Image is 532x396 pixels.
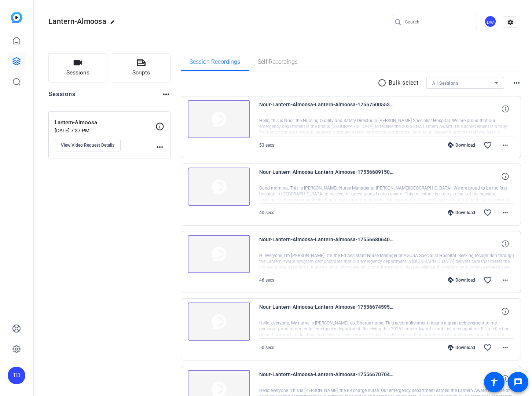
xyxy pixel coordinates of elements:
[432,81,458,86] span: All Sessions
[378,78,389,87] mat-icon: radio_button_unchecked
[259,210,274,215] span: 40 secs
[514,378,522,386] mat-icon: message
[188,100,250,138] img: thumb-nail
[444,345,479,351] div: Download
[259,235,395,253] span: Nour-Lantern-Almoosa-Lantern-Almoosa-1755668064038-webcam
[48,17,106,26] span: Lantern-Almoosa
[55,139,121,151] button: View Video Request Details
[259,168,395,185] span: Nour-Lantern-Almoosa-Lantern-Almoosa-1755668915014-webcam
[132,69,150,77] span: Scripts
[66,69,89,77] span: Sessions
[503,17,518,28] mat-icon: settings
[190,59,240,65] span: Session Recordings
[259,302,395,320] span: Nour-Lantern-Almoosa-Lantern-Almoosa-1755667459508-webcam
[484,15,497,28] ngx-avatar: Denise Wawrzyniak
[501,343,510,352] mat-icon: more_horiz
[11,12,22,23] img: blue-gradient.svg
[444,210,479,216] div: Download
[483,343,492,352] mat-icon: favorite_border
[259,143,274,148] span: 53 secs
[155,143,164,151] mat-icon: more_horiz
[259,100,395,118] span: Nour-Lantern-Almoosa-Lantern-Almoosa-1755750055345-webcam
[8,367,25,384] div: TD
[259,370,395,388] span: Nour-Lantern-Almoosa-Lantern-Almoosa-1755667070417-webcam
[188,168,250,206] img: thumb-nail
[405,18,471,26] input: Search
[162,90,170,99] mat-icon: more_horiz
[501,141,510,150] mat-icon: more_horiz
[444,277,479,283] div: Download
[483,141,492,150] mat-icon: favorite_border
[483,208,492,217] mat-icon: favorite_border
[501,208,510,217] mat-icon: more_horiz
[501,276,510,285] mat-icon: more_horiz
[112,53,171,82] button: Scripts
[55,128,155,133] p: [DATE] 7:37 PM
[490,378,499,386] mat-icon: accessibility
[512,78,521,87] mat-icon: more_horiz
[55,118,155,127] p: Lantern-Almoosa
[61,142,114,148] span: View Video Request Details
[48,53,107,82] button: Sessions
[483,276,492,285] mat-icon: favorite_border
[258,59,298,65] span: Self Recordings
[389,78,419,87] p: Bulk select
[48,90,76,104] h2: Sessions
[188,302,250,341] img: thumb-nail
[259,345,274,350] span: 50 secs
[110,19,119,28] mat-icon: edit
[259,278,274,283] span: 46 secs
[484,15,496,27] div: DW
[188,235,250,273] img: thumb-nail
[444,142,479,148] div: Download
